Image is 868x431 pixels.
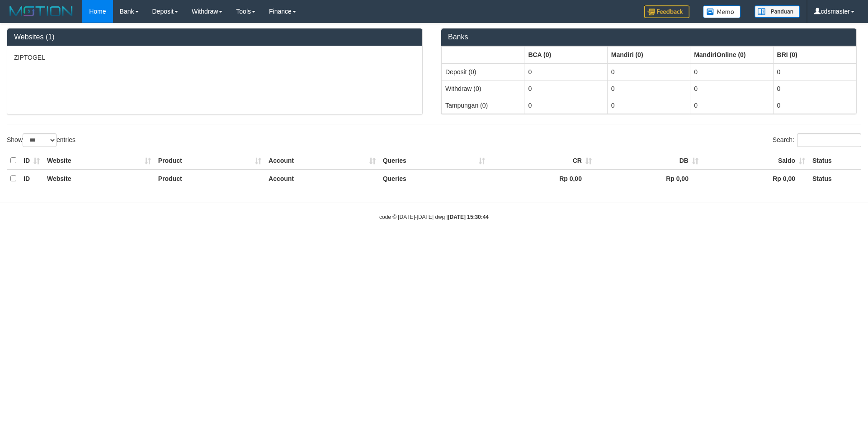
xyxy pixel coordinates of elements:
td: 0 [607,80,690,97]
input: Search: [797,133,861,147]
th: Account [265,152,379,170]
td: 0 [524,63,607,81]
th: Website [43,170,155,187]
td: 0 [690,80,773,97]
td: Deposit (0) [442,63,524,81]
th: Rp 0,00 [489,170,595,187]
th: Product [155,152,265,170]
h3: Websites (1) [14,33,415,41]
img: MOTION_logo.png [7,5,75,18]
th: Queries [379,170,489,187]
th: CR [489,152,595,170]
td: 0 [690,63,773,81]
td: 0 [773,80,856,97]
select: Showentries [23,133,57,147]
label: Search: [773,133,861,147]
th: Group: activate to sort column ascending [773,46,856,63]
th: ID [20,152,43,170]
td: Withdraw (0) [442,80,524,97]
strong: [DATE] 15:30:44 [448,214,489,220]
th: Queries [379,152,489,170]
th: Group: activate to sort column ascending [690,46,773,63]
th: Website [43,152,155,170]
td: 0 [773,63,856,81]
td: 0 [690,97,773,114]
th: Group: activate to sort column ascending [442,46,524,63]
th: Status [809,152,861,170]
th: Rp 0,00 [702,170,809,187]
th: Status [809,170,861,187]
th: Rp 0,00 [595,170,702,187]
th: Saldo [702,152,809,170]
img: Button%20Memo.svg [703,5,741,18]
img: Feedback.jpg [644,5,689,18]
th: Account [265,170,379,187]
th: Group: activate to sort column ascending [607,46,690,63]
td: 0 [524,80,607,97]
td: Tampungan (0) [442,97,524,114]
th: Product [155,170,265,187]
td: 0 [524,97,607,114]
td: 0 [607,63,690,81]
p: ZIPTOGEL [14,53,415,62]
th: ID [20,170,43,187]
img: panduan.png [755,5,800,18]
small: code © [DATE]-[DATE] dwg | [379,214,489,220]
label: Show entries [7,133,75,147]
th: Group: activate to sort column ascending [524,46,607,63]
td: 0 [773,97,856,114]
th: DB [595,152,702,170]
td: 0 [607,97,690,114]
h3: Banks [448,33,849,41]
